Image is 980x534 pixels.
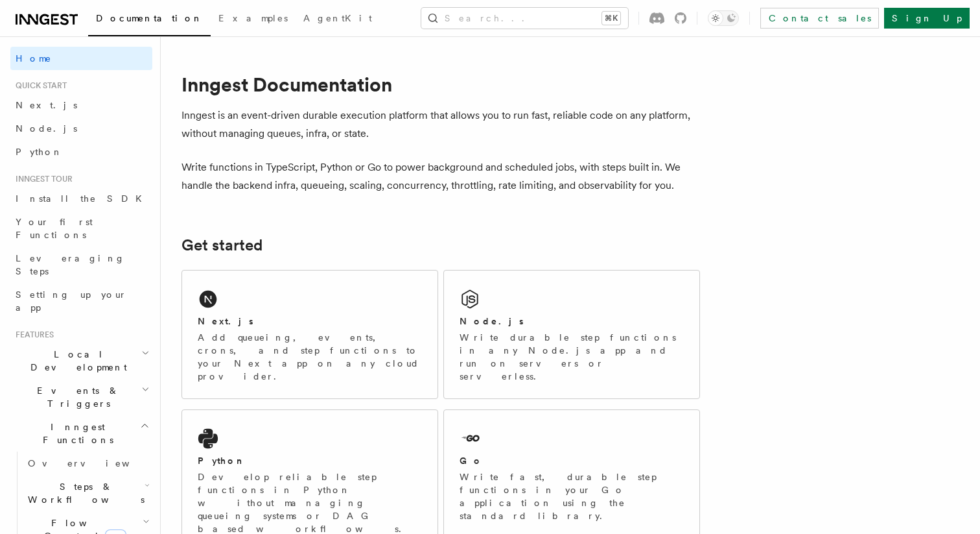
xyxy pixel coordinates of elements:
[16,253,125,276] span: Leveraging Steps
[10,47,152,70] a: Home
[23,480,145,506] span: Steps & Workflows
[421,8,628,29] button: Search...⌘K
[10,187,152,210] a: Install the SDK
[10,247,152,283] a: Leveraging Steps
[460,331,684,383] p: Write durable step functions in any Node.js app and run on servers or serverless.
[760,8,879,29] a: Contact sales
[218,13,288,23] span: Examples
[16,289,127,313] span: Setting up your app
[88,4,211,36] a: Documentation
[10,174,73,184] span: Inngest tour
[460,315,524,328] h2: Node.js
[16,217,93,240] span: Your first Functions
[16,147,63,157] span: Python
[10,140,152,164] a: Python
[211,4,296,35] a: Examples
[96,13,203,23] span: Documentation
[181,270,438,399] a: Next.jsAdd queueing, events, crons, and step functions to your Next app on any cloud provider.
[181,106,700,143] p: Inngest is an event-driven durable execution platform that allows you to run fast, reliable code ...
[28,458,161,468] span: Overview
[10,93,152,117] a: Next.js
[443,270,700,399] a: Node.jsWrite durable step functions in any Node.js app and run on servers or serverless.
[296,4,380,35] a: AgentKit
[23,475,152,511] button: Steps & Workflows
[460,470,684,522] p: Write fast, durable step functions in your Go application using the standard library.
[10,210,152,247] a: Your first Functions
[198,315,253,328] h2: Next.js
[181,158,700,195] p: Write functions in TypeScript, Python or Go to power background and scheduled jobs, with steps bu...
[23,452,152,475] a: Overview
[181,236,262,254] a: Get started
[460,454,483,467] h2: Go
[10,343,152,379] button: Local Development
[10,420,140,446] span: Inngest Functions
[16,193,150,204] span: Install the SDK
[708,10,739,26] button: Toggle dark mode
[10,379,152,415] button: Events & Triggers
[10,415,152,452] button: Inngest Functions
[16,100,77,110] span: Next.js
[303,13,372,23] span: AgentKit
[181,73,700,96] h1: Inngest Documentation
[10,80,67,91] span: Quick start
[10,283,152,319] a: Setting up your app
[884,8,970,29] a: Sign Up
[10,330,54,340] span: Features
[16,52,52,65] span: Home
[10,384,141,410] span: Events & Triggers
[602,12,620,25] kbd: ⌘K
[198,331,422,383] p: Add queueing, events, crons, and step functions to your Next app on any cloud provider.
[198,454,246,467] h2: Python
[16,123,77,134] span: Node.js
[10,348,141,374] span: Local Development
[10,117,152,140] a: Node.js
